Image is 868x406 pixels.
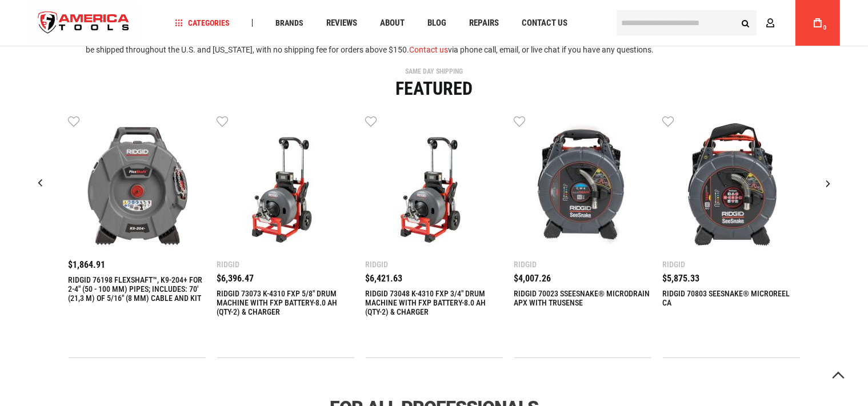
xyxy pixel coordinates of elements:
[217,115,354,252] img: RIDGID 73073 K-4310 FXP 5/8" DRUM MACHINE WITH FXP BATTERY-8.0 AH (QTY-2) & CHARGER
[514,115,651,255] a: RIDGID 70023 SSEESNAKE® MICRODRAIN APX WITH TRUSENSE
[326,19,357,27] span: Reviews
[26,79,843,98] div: Featured
[69,115,206,252] img: RIDGID 76198 FLEXSHAFT™, K9-204+ FOR 2-4
[175,19,230,27] span: Categories
[514,260,651,268] div: Ridgid
[663,115,800,252] img: RIDGID 70803 SEESNAKE® MICROREEL CA
[26,169,54,198] div: Previous slide
[366,273,403,284] span: $6,421.63
[366,115,503,252] img: RIDGID 73048 K-4310 FXP 3/4" DRUM MACHINE WITH FXP BATTERY-8.0 AH (QTY-2) & CHARGER
[409,45,448,54] a: Contact us
[422,15,451,31] a: Blog
[514,273,551,284] span: $4,007.26
[366,260,503,268] div: Ridgid
[522,19,567,27] span: Contact Us
[380,19,405,27] span: About
[217,273,254,284] span: $6,396.47
[663,289,800,307] a: RIDGID 70803 SEESNAKE® MICROREEL CA
[270,15,309,31] a: Brands
[275,19,303,27] span: Brands
[29,2,139,45] a: store logo
[217,260,354,268] div: Ridgid
[217,289,354,316] a: RIDGID 73073 K-4310 FXP 5/8" DRUM MACHINE WITH FXP BATTERY-8.0 AH (QTY-2) & CHARGER
[663,260,800,268] div: Ridgid
[29,2,139,45] img: America Tools
[823,25,827,31] span: 0
[217,115,354,255] a: RIDGID 73073 K-4310 FXP 5/8" DRUM MACHINE WITH FXP BATTERY-8.0 AH (QTY-2) & CHARGER
[517,15,573,31] a: Contact Us
[69,115,206,255] a: RIDGID 76198 FLEXSHAFT™, K9-204+ FOR 2-4
[514,115,651,358] div: 4 / 22
[26,68,843,75] div: SAME DAY SHIPPING
[217,115,354,358] div: 2 / 22
[663,115,800,255] a: RIDGID 70803 SEESNAKE® MICROREEL CA
[69,115,206,358] div: 1 / 22
[735,12,757,34] button: Search
[814,169,843,198] div: Next slide
[321,15,362,31] a: Reviews
[69,275,206,303] a: RIDGID 76198 FLEXSHAFT™, K9-204+ FOR 2-4" (50 - 100 MM) PIPES; INCLUDES: 70' (21,3 M) OF 5/16" (8...
[69,259,106,270] span: $1,864.91
[663,273,700,284] span: $5,875.33
[427,19,446,27] span: Blog
[469,19,499,27] span: Repairs
[375,15,410,31] a: About
[663,115,800,358] div: 5 / 22
[514,289,651,307] a: RIDGID 70023 SSEESNAKE® MICRODRAIN APX WITH TRUSENSE
[366,289,503,316] a: RIDGID 73048 K-4310 FXP 3/4" DRUM MACHINE WITH FXP BATTERY-8.0 AH (QTY-2) & CHARGER
[366,115,503,255] a: RIDGID 73048 K-4310 FXP 3/4" DRUM MACHINE WITH FXP BATTERY-8.0 AH (QTY-2) & CHARGER
[514,115,651,252] img: RIDGID 70023 SSEESNAKE® MICRODRAIN APX WITH TRUSENSE
[170,15,235,31] a: Categories
[464,15,504,31] a: Repairs
[366,115,503,358] div: 3 / 22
